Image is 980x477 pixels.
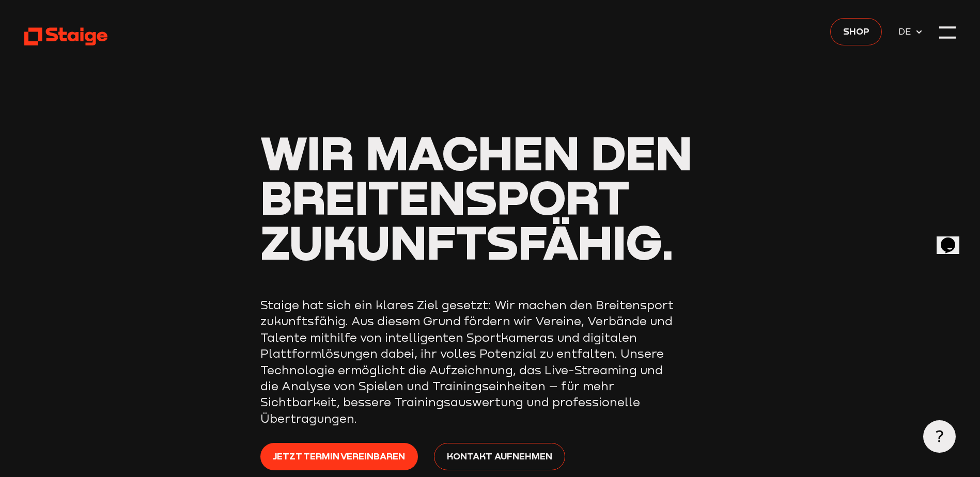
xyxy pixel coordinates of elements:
[843,24,869,38] span: Shop
[273,449,405,463] span: Jetzt Termin vereinbaren
[937,223,970,254] iframe: chat widget
[447,449,552,463] span: Kontakt aufnehmen
[260,124,692,270] span: Wir machen den Breitensport zukunftsfähig.
[260,443,418,470] a: Jetzt Termin vereinbaren
[830,18,882,45] a: Shop
[434,443,565,470] a: Kontakt aufnehmen
[898,24,915,39] span: DE
[260,297,674,427] p: Staige hat sich ein klares Ziel gesetzt: Wir machen den Breitensport zukunftsfähig. Aus diesem Gr...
